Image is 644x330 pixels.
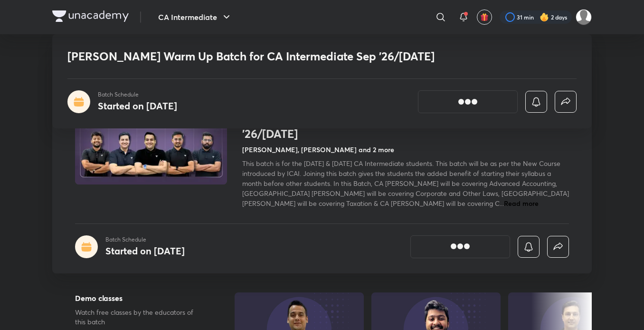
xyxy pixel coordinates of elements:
p: Batch Schedule [98,90,177,99]
img: Thumbnail [74,98,228,185]
h1: [PERSON_NAME] Warm Up Batch for CA Intermediate Sep '26/[DATE] [67,49,439,63]
h4: [PERSON_NAME], [PERSON_NAME] and 2 more [242,145,394,155]
img: Pooja Rajput [576,9,592,25]
img: Company Logo [52,10,129,22]
h1: [PERSON_NAME] Warm Up Batch for CA Intermediate Sep '26/[DATE] [242,113,569,141]
p: Batch Schedule [105,235,185,244]
a: Company Logo [52,10,129,24]
p: Watch free classes by the educators of this batch [75,308,204,327]
h4: Started on [DATE] [105,244,185,257]
img: streak [540,12,549,22]
span: Read more [504,199,539,208]
button: CA Intermediate [152,8,238,27]
button: avatar [477,10,492,25]
span: This batch is for the [DATE] & [DATE] CA Intermediate students. This batch will be as per the New... [242,159,569,208]
button: [object Object] [410,235,510,258]
img: avatar [480,13,489,21]
h4: Started on [DATE] [98,99,177,112]
h5: Demo classes [75,292,204,304]
button: [object Object] [418,90,518,113]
